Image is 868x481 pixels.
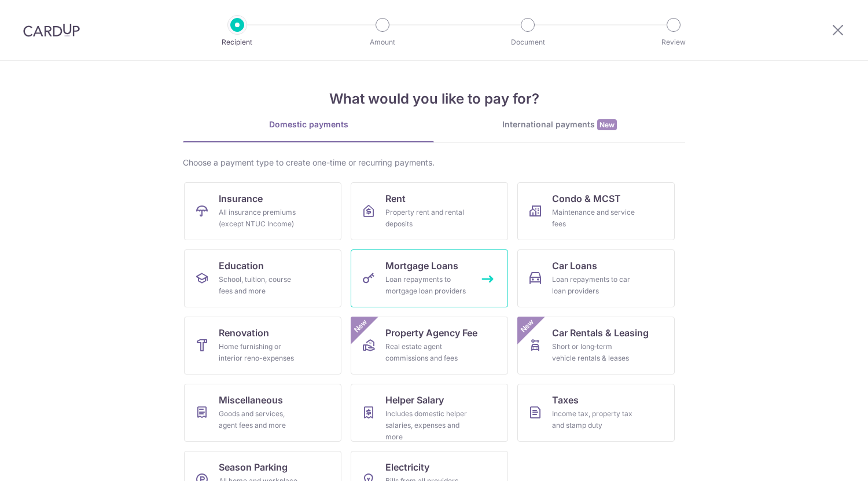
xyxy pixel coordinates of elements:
p: Review [631,36,716,48]
a: MiscellaneousGoods and services, agent fees and more [184,384,341,442]
span: New [518,317,537,336]
span: Car Loans [552,259,597,273]
div: Domestic payments [183,119,434,130]
a: TaxesIncome tax, property tax and stamp duty [517,384,675,442]
p: Recipient [194,36,280,48]
span: Condo & MCST [552,192,621,205]
span: Property Agency Fee [385,326,477,340]
a: Property Agency FeeReal estate agent commissions and feesNew [351,317,508,374]
a: RentProperty rent and rental deposits [351,182,508,240]
div: Maintenance and service fees [552,207,635,230]
div: All insurance premiums (except NTUC Income) [219,207,302,230]
span: New [597,119,617,130]
h4: What would you like to pay for? [183,89,685,109]
p: Document [485,36,571,48]
span: Education [219,259,264,273]
a: Condo & MCSTMaintenance and service fees [517,182,675,240]
p: Amount [340,36,425,48]
a: EducationSchool, tuition, course fees and more [184,249,341,307]
div: Real estate agent commissions and fees [385,341,469,364]
a: RenovationHome furnishing or interior reno-expenses [184,317,341,374]
span: Taxes [552,393,579,407]
span: Season Parking [219,460,288,474]
span: Mortgage Loans [385,259,458,273]
a: Mortgage LoansLoan repayments to mortgage loan providers [351,249,508,307]
span: Rent [385,192,406,205]
span: Car Rentals & Leasing [552,326,649,340]
a: Helper SalaryIncludes domestic helper salaries, expenses and more [351,384,508,442]
div: Income tax, property tax and stamp duty [552,408,635,431]
div: School, tuition, course fees and more [219,274,302,297]
div: Property rent and rental deposits [385,207,469,230]
a: Car LoansLoan repayments to car loan providers [517,249,675,307]
span: Insurance [219,192,263,205]
span: Electricity [385,460,429,474]
span: Renovation [219,326,269,340]
div: Loan repayments to mortgage loan providers [385,274,469,297]
div: Includes domestic helper salaries, expenses and more [385,408,469,443]
div: Loan repayments to car loan providers [552,274,635,297]
span: New [351,317,370,336]
div: International payments [434,119,685,131]
a: Car Rentals & LeasingShort or long‑term vehicle rentals & leasesNew [517,317,675,374]
span: Miscellaneous [219,393,283,407]
img: CardUp [23,23,80,37]
span: Helper Salary [385,393,444,407]
a: InsuranceAll insurance premiums (except NTUC Income) [184,182,341,240]
div: Short or long‑term vehicle rentals & leases [552,341,635,364]
div: Home furnishing or interior reno-expenses [219,341,302,364]
div: Choose a payment type to create one-time or recurring payments. [183,157,685,168]
div: Goods and services, agent fees and more [219,408,302,431]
